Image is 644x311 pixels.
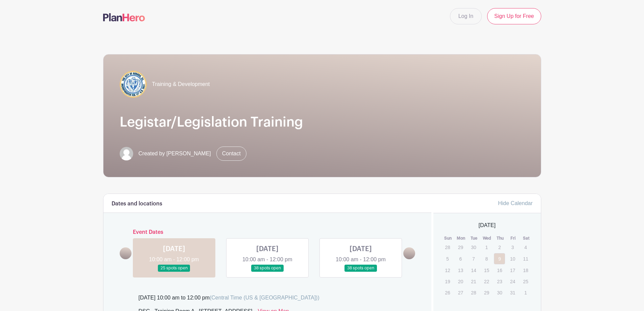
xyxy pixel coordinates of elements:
p: 3 [507,242,518,252]
p: 5 [442,253,453,264]
a: Log In [450,8,482,24]
th: Wed [481,235,494,242]
p: 28 [468,287,479,298]
p: 30 [468,242,479,252]
a: Sign Up for Free [487,8,541,24]
p: 8 [481,253,492,264]
a: 9 [494,253,505,264]
p: 27 [455,287,466,298]
p: 24 [507,276,518,287]
th: Thu [494,235,507,242]
p: 2 [494,242,505,252]
span: Created by [PERSON_NAME] [139,150,211,158]
p: 1 [520,287,531,298]
th: Sat [520,235,533,242]
p: 12 [442,265,453,275]
p: 19 [442,276,453,287]
p: 16 [494,265,505,275]
img: COA%20logo%20(2).jpg [120,71,147,98]
p: 10 [507,253,518,264]
th: Sun [442,235,455,242]
p: 26 [442,287,453,298]
img: logo-507f7623f17ff9eddc593b1ce0a138ce2505c220e1c5a4e2b4648c50719b7d32.svg [103,13,145,21]
a: Contact [216,147,246,161]
a: Hide Calendar [498,200,532,206]
div: [DATE] 10:00 am to 12:00 pm [139,294,319,302]
p: 17 [507,265,518,275]
p: 29 [455,242,466,252]
p: 15 [481,265,492,275]
p: 22 [481,276,492,287]
span: Training & Development [152,80,210,88]
th: Fri [507,235,520,242]
span: (Central Time (US & [GEOGRAPHIC_DATA])) [210,295,319,301]
p: 18 [520,265,531,275]
h6: Event Dates [132,229,404,236]
h6: Dates and locations [112,201,162,207]
p: 20 [455,276,466,287]
p: 13 [455,265,466,275]
h1: Legistar/Legislation Training [120,114,525,130]
p: 31 [507,287,518,298]
img: default-ce2991bfa6775e67f084385cd625a349d9dcbb7a52a09fb2fda1e96e2d18dcdb.png [120,147,133,160]
p: 14 [468,265,479,275]
p: 30 [494,287,505,298]
p: 11 [520,253,531,264]
p: 21 [468,276,479,287]
p: 1 [481,242,492,252]
th: Tue [468,235,481,242]
p: 28 [442,242,453,252]
p: 7 [468,253,479,264]
p: 25 [520,276,531,287]
span: [DATE] [479,221,496,229]
p: 4 [520,242,531,252]
th: Mon [455,235,468,242]
p: 29 [481,287,492,298]
p: 6 [455,253,466,264]
p: 23 [494,276,505,287]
